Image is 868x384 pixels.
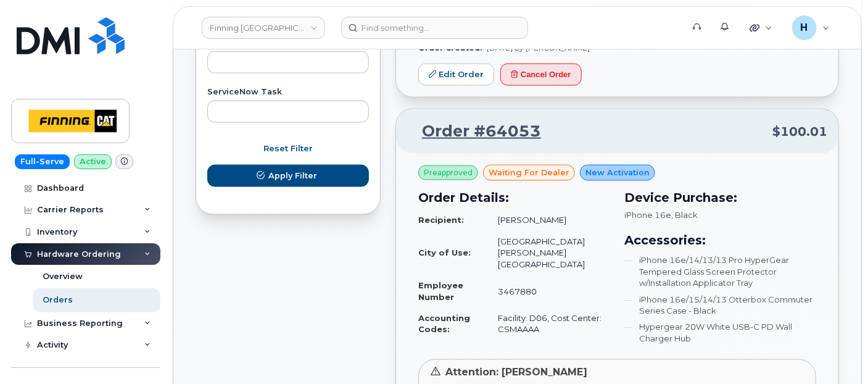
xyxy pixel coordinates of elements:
span: , Black [672,210,698,220]
div: Quicklinks [741,15,781,40]
span: waiting for dealer [489,167,569,178]
li: Hypergear 20W White USB-C PD Wall Charger Hub [625,322,817,344]
strong: City of Use: [418,248,471,257]
strong: Employee Number [418,280,463,302]
a: Order #64053 [407,120,541,143]
span: Reset Filter [263,143,313,154]
div: hakaur@dminc.com [783,15,838,40]
li: iPhone 16e/14/13/13 Pro HyperGear Tempered Glass Screen Protector w/Installation Applicator Tray [625,254,817,289]
span: Attention: [PERSON_NAME] [445,367,587,378]
a: Finning Canada [202,17,325,39]
span: New Activation [585,167,650,178]
strong: Recipient: [418,215,464,225]
button: Reset Filter [207,138,369,160]
h3: Device Purchase: [625,188,817,207]
strong: Accounting Codes: [418,314,470,335]
span: iPhone 16e [625,210,672,220]
td: [PERSON_NAME] [487,209,610,231]
td: Facility: D06, Cost Center: CSMAAAA [487,308,610,341]
h3: Order Details: [418,188,610,207]
input: Find something... [341,17,528,39]
li: iPhone 16e/15/14/13 Otterbox Commuter Series Case - Black [625,294,817,317]
button: Apply Filter [207,165,369,187]
button: Cancel Order [500,64,582,86]
label: ServiceNow Task [207,88,369,96]
span: H [801,20,808,35]
h3: Accessories: [625,231,817,249]
a: Edit Order [418,64,494,86]
span: $100.01 [772,123,827,141]
span: Preapproved [424,167,473,178]
td: [GEOGRAPHIC_DATA][PERSON_NAME][GEOGRAPHIC_DATA] [487,231,610,275]
td: 3467880 [487,275,610,307]
span: Apply Filter [268,170,317,182]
